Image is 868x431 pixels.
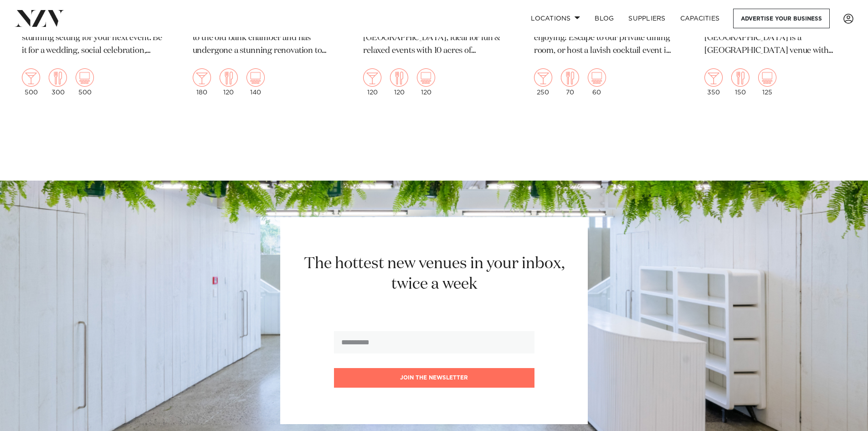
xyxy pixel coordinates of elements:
div: 500 [22,68,40,96]
div: 140 [247,68,265,96]
img: cocktail.png [193,68,211,87]
img: theatre.png [417,68,435,87]
img: dining.png [731,68,750,87]
img: nzv-logo.png [15,10,64,26]
img: theatre.png [758,68,776,87]
img: theatre.png [588,68,606,87]
div: 120 [220,68,238,96]
div: 125 [758,68,776,96]
div: 70 [561,68,579,96]
div: 150 [731,68,750,96]
img: dining.png [220,68,238,87]
div: 120 [390,68,408,96]
a: SUPPLIERS [621,9,673,28]
img: cocktail.png [363,68,381,87]
h2: The hottest new venues in your inbox, twice a week [293,254,575,295]
img: cocktail.png [704,68,723,87]
a: Locations [524,9,587,28]
img: dining.png [49,68,67,87]
img: dining.png [561,68,579,87]
div: 300 [49,68,67,96]
div: 120 [363,68,381,96]
div: 250 [534,68,552,96]
img: theatre.png [247,68,265,87]
img: cocktail.png [534,68,552,87]
img: dining.png [390,68,408,87]
div: 500 [76,68,94,96]
a: Advertise your business [733,9,830,28]
a: BLOG [587,9,621,28]
img: theatre.png [76,68,94,87]
div: 120 [417,68,435,96]
div: 60 [588,68,606,96]
div: 180 [193,68,211,96]
div: 350 [704,68,723,96]
button: Join the newsletter [334,368,534,388]
img: cocktail.png [22,68,40,87]
a: Capacities [673,9,727,28]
